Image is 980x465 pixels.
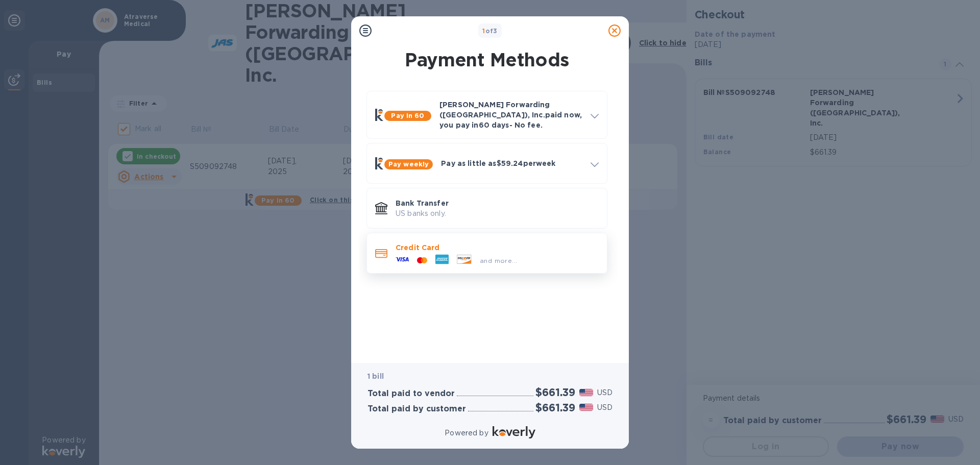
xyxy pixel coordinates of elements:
[396,198,599,208] p: Bank Transfer
[579,389,593,396] img: USD
[367,389,455,399] h3: Total paid to vendor
[482,27,485,35] span: 1
[480,257,517,264] span: and more...
[445,428,488,438] p: Powered by
[367,404,466,414] h3: Total paid by customer
[493,426,535,438] img: Logo
[535,386,575,399] h2: $661.39
[439,100,582,130] p: [PERSON_NAME] Forwarding ([GEOGRAPHIC_DATA]), Inc. paid now, you pay in 60 days - No fee.
[579,404,593,411] img: USD
[396,208,599,219] p: US banks only.
[597,387,612,398] p: USD
[396,242,599,253] p: Credit Card
[535,401,575,414] h2: $661.39
[364,49,609,70] h1: Payment Methods
[391,112,424,119] b: Pay in 60
[367,372,384,380] b: 1 bill
[441,158,582,168] p: Pay as little as $59.24 per week
[482,27,498,35] b: of 3
[388,160,429,168] b: Pay weekly
[597,402,612,413] p: USD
